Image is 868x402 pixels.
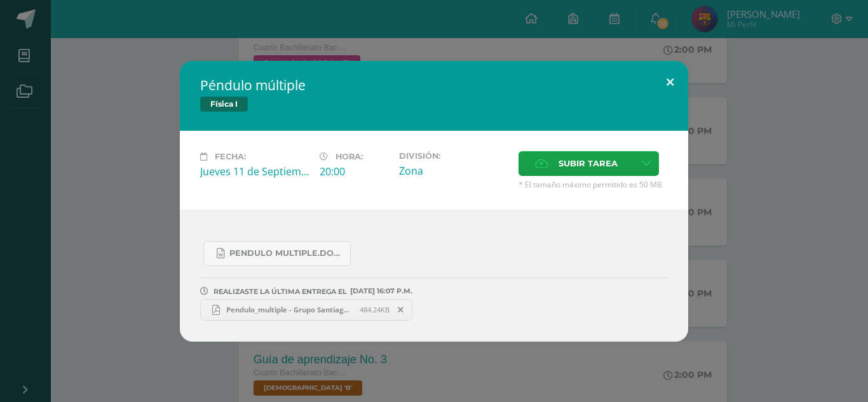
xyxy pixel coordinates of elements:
[519,179,668,190] span: * El tamaño máximo permitido es 50 MB
[390,303,412,317] span: Remover entrega
[215,152,246,161] span: Fecha:
[399,151,508,161] label: División:
[652,61,688,104] button: Close (Esc)
[200,76,668,94] h2: Péndulo múltiple
[336,152,363,161] span: Hora:
[214,287,347,296] span: REALIZASTE LA ÚLTIMA ENTREGA EL
[200,164,309,178] div: Jueves 11 de Septiembre
[559,152,618,175] span: Subir tarea
[320,164,389,178] div: 20:00
[229,248,344,258] span: Pendulo multiple.docx
[399,164,508,178] div: Zona
[220,305,360,314] span: Pendulo_multiple - Grupo Santiago [PERSON_NAME] IVB11.pdf
[200,299,412,321] a: Pendulo_multiple - Grupo Santiago [PERSON_NAME] IVB11.pdf 484.24KB
[347,291,412,291] span: [DATE] 16:07 P.M.
[360,305,390,314] span: 484.24KB
[203,241,351,266] a: Pendulo multiple.docx
[200,97,248,112] span: Física I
